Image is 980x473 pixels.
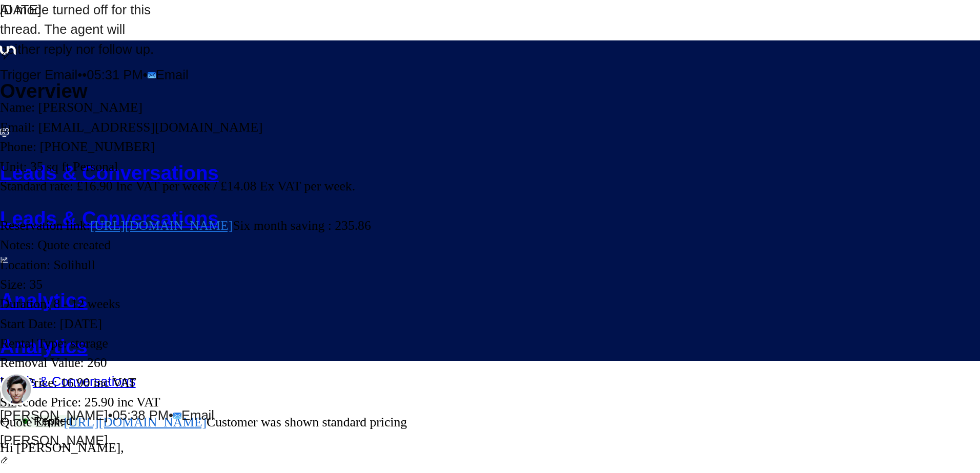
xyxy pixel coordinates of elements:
[77,68,82,82] span: •
[112,408,169,422] span: 05:38 PM
[156,68,189,82] span: Email
[90,218,233,233] a: [URL][DOMAIN_NAME]
[87,68,143,82] span: 05:31 PM
[169,408,173,422] span: •
[82,68,87,82] span: •
[108,408,113,422] span: •
[143,68,148,82] span: •
[181,408,214,422] span: Email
